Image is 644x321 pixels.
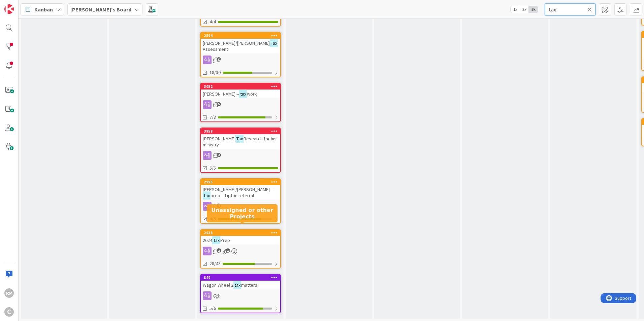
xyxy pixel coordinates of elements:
[210,207,275,220] h5: Unassigned or other Projects
[210,305,216,312] span: 5/6
[210,18,216,25] span: 4/4
[241,282,257,288] span: matters
[511,6,520,13] span: 1x
[210,114,216,121] span: 7/8
[239,90,247,98] mark: tax
[217,153,221,157] span: 4
[203,91,239,97] span: [PERSON_NAME] --
[529,6,538,13] span: 3x
[201,179,280,200] div: 2995[PERSON_NAME]/[PERSON_NAME] --taxprep- - Lipton referral
[201,275,280,289] div: 849Wagon Wheel 2taxmatters
[201,83,280,90] div: 3052
[4,288,14,298] div: RP
[4,307,14,317] div: C
[201,230,280,236] div: 2938
[210,165,216,172] span: 5/5
[520,6,529,13] span: 2x
[70,6,131,13] b: [PERSON_NAME]'s Board
[247,91,257,97] span: work
[201,275,280,281] div: 849
[203,136,235,142] span: [PERSON_NAME]
[220,237,230,243] span: Prep
[545,3,595,15] input: Quick Filter...
[201,33,280,39] div: 2594
[217,102,221,106] span: 5
[203,237,212,243] span: 2024
[34,5,53,13] span: Kanban
[204,180,280,184] div: 2995
[201,33,280,53] div: 2594[PERSON_NAME]/[PERSON_NAME]TaxAssessment
[201,83,280,98] div: 3052[PERSON_NAME] --taxwork
[226,248,230,253] span: 1
[204,275,280,280] div: 849
[203,282,233,288] span: Wagon Wheel 2
[204,230,280,235] div: 2938
[14,1,31,9] span: Support
[204,84,280,89] div: 3052
[203,191,211,199] mark: tax
[203,136,277,148] span: Research for his ministry
[217,204,221,208] span: 4
[217,57,221,62] span: 11
[201,179,280,185] div: 2995
[212,236,220,244] mark: Tax
[210,260,221,267] span: 28/43
[204,33,280,38] div: 2594
[203,46,228,52] span: Assessment
[203,186,273,192] span: [PERSON_NAME]/[PERSON_NAME] --
[4,4,14,14] img: Visit kanbanzone.com
[233,281,241,289] mark: tax
[203,40,270,46] span: [PERSON_NAME]/[PERSON_NAME]
[204,129,280,134] div: 3958
[235,135,244,142] mark: Tax
[201,128,280,134] div: 3958
[270,39,278,47] mark: Tax
[217,248,221,253] span: 2
[201,230,280,245] div: 29382024TaxPrep
[211,192,254,199] span: prep- - Lipton referral
[201,128,280,149] div: 3958[PERSON_NAME]TaxResearch for his ministry
[210,69,221,76] span: 18/30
